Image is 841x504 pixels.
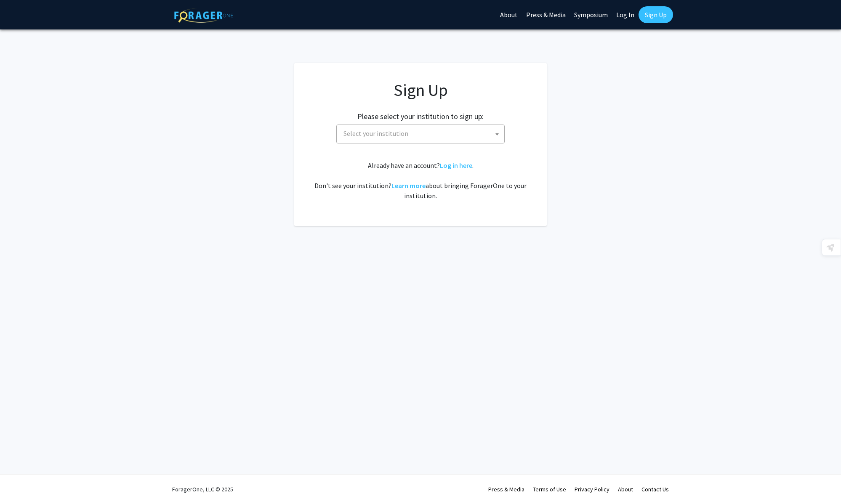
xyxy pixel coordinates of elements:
span: Select your institution [340,125,504,142]
span: Select your institution [343,129,408,138]
a: About [618,485,633,493]
a: Privacy Policy [575,485,609,493]
a: Press & Media [488,485,524,493]
a: Terms of Use [533,485,566,493]
a: Contact Us [641,485,669,493]
h1: Sign Up [311,80,530,100]
h2: Please select your institution to sign up: [357,112,484,121]
span: Select your institution [336,125,505,143]
div: Already have an account? . Don't see your institution? about bringing ForagerOne to your institut... [311,160,530,201]
a: Sign Up [639,6,673,23]
div: ForagerOne, LLC © 2025 [172,475,233,504]
a: Learn more about bringing ForagerOne to your institution [391,181,426,190]
img: ForagerOne Logo [174,8,233,23]
a: Log in here [440,161,472,170]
